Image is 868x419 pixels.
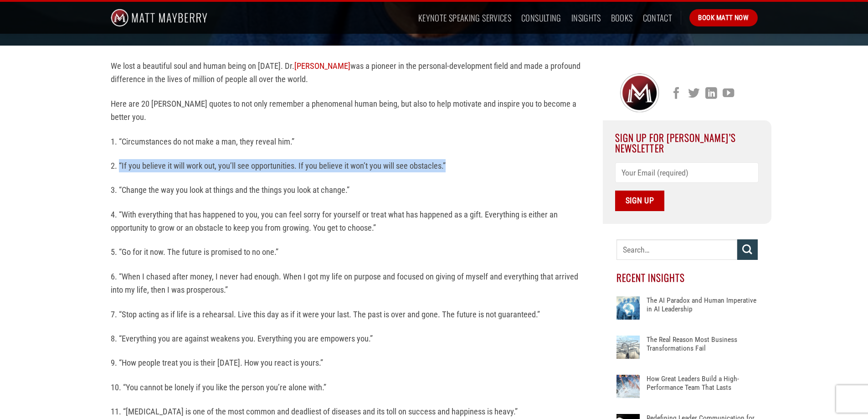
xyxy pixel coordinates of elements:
[111,308,589,321] p: 7. “Stop acting as if life is a rehearsal. Live this day as if it were your last. The past is ove...
[705,88,717,100] a: Follow on LinkedIn
[111,270,589,297] p: 6. “When I chased after money, I never had enough. When I got my life on purpose and focused on g...
[615,191,664,211] input: Sign Up
[111,208,589,235] p: 4. “With everything that has happened to you, you can feel sorry for yourself or treat what has h...
[671,88,682,100] a: Follow on Facebook
[688,88,699,100] a: Follow on Twitter
[294,61,350,71] a: [PERSON_NAME]
[616,239,737,260] input: Search…
[111,97,589,124] p: Here are 20 [PERSON_NAME] quotes to not only remember a phenomenal human being, but also to help ...
[615,162,759,211] form: Contact form
[723,88,734,100] a: Follow on YouTube
[111,381,589,394] p: 10. “You cannot be lonely if you like the person you’re alone with.”
[647,336,757,363] a: The Real Reason Most Business Transformations Fail
[698,12,749,23] span: Book Matt Now
[111,356,589,369] p: 9. “How people treat you is their [DATE]. How you react is yours.”
[111,405,589,418] p: 11. “[MEDICAL_DATA] is one of the most common and deadliest of diseases and its toll on success a...
[418,10,511,26] a: Keynote Speaking Services
[611,10,633,26] a: Books
[647,296,757,324] a: The AI Paradox and Human Imperative in AI Leadership
[571,10,601,26] a: Insights
[615,130,736,155] span: Sign Up For [PERSON_NAME]’s Newsletter
[111,2,208,34] img: Matt Mayberry
[643,10,673,26] a: Contact
[111,332,589,345] p: 8. “Everything you are against weakens you. Everything you are empowers you.”
[111,135,589,148] p: 1. “Circumstances do not make a man, they reveal him.”
[615,162,759,183] input: Your Email (required)
[111,59,589,86] p: We lost a beautiful soul and human being on [DATE]. Dr. was a pioneer in the personal-development...
[521,10,561,26] a: Consulting
[689,9,757,26] a: Book Matt Now
[616,270,685,285] span: Recent Insights
[647,375,757,402] a: How Great Leaders Build a High-Performance Team That Lasts
[737,239,758,260] button: Submit
[111,245,589,259] p: 5. “Go for it now. The future is promised to no one.”
[111,159,589,172] p: 2. “If you believe it will work out, you’ll see opportunities. If you believe it won’t you will s...
[111,183,589,197] p: 3. “Change the way you look at things and the things you look at change.”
